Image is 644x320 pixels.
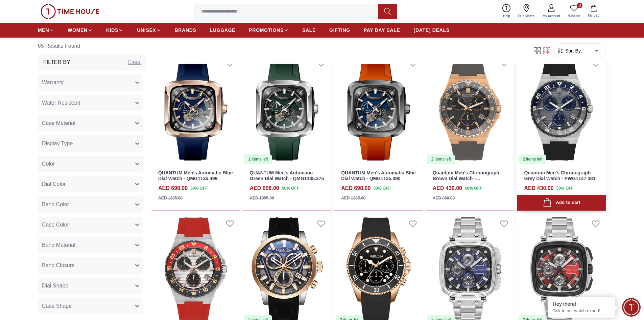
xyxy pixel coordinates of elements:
[158,184,188,192] h4: AED 698.00
[42,241,75,249] span: Band Material
[426,53,515,165] img: Quantum Men's Chronograph Brown Dial Watch - PWG1147.866
[151,53,240,165] img: QUANTUM Men's Automatic Blue Dial Watch - QMG1135.499
[175,27,196,34] span: BRANDS
[329,27,350,34] span: GIFTING
[42,180,66,188] span: Dial Color
[38,27,49,34] span: MEN
[543,198,580,207] div: Add to cart
[540,14,563,19] span: My Account
[38,74,143,91] button: Warranty
[373,185,390,191] span: 50 % OFF
[556,185,574,191] span: 50 % OFF
[42,119,75,127] span: Case Material
[38,156,143,172] button: Color
[250,184,279,192] h4: AED 698.00
[38,217,143,233] button: Case Color
[175,24,196,36] a: BRANDS
[210,27,236,34] span: LUGGAGE
[553,301,610,307] div: Hey there!
[38,298,143,314] button: Case Shape
[42,160,55,168] span: Color
[329,24,350,36] a: GIFTING
[524,184,553,192] h4: AED 430.00
[68,24,93,36] a: WOMEN
[137,27,156,34] span: UNISEX
[465,185,482,191] span: 50 % OFF
[42,99,80,107] span: Water Resistant
[158,170,233,181] a: QUANTUM Men's Automatic Blue Dial Watch - QMG1135.499
[499,3,514,20] a: Help
[249,27,284,34] span: PROMOTIONS
[514,3,539,20] a: Our Stores
[584,3,603,19] button: My Bag
[158,195,183,201] div: AED 1395.00
[517,53,606,165] a: Quantum Men's Chronograph Grey Dial Watch - PWG1147.3612 items left
[414,27,450,34] span: [DATE] DEALS
[433,195,455,201] div: AED 860.00
[427,154,455,164] div: 2 items left
[244,154,272,164] div: 1 items left
[414,24,450,36] a: [DATE] DEALS
[553,308,610,314] p: Talk to our watch expert!
[334,53,423,165] img: QUANTUM Men's Automatic Blue Dial Watch - QMG1135.090
[42,140,73,148] span: Display Type
[210,24,236,36] a: LUGGAGE
[564,3,584,20] a: 0Wishlist
[249,24,289,36] a: PROMOTIONS
[426,53,515,165] a: Quantum Men's Chronograph Brown Dial Watch - PWG1147.8662 items left
[517,53,606,165] img: Quantum Men's Chronograph Grey Dial Watch - PWG1147.361
[433,170,499,187] a: Quantum Men's Chronograph Brown Dial Watch - PWG1147.866
[577,3,582,8] span: 0
[564,47,582,54] span: Sort By:
[106,24,123,36] a: KIDS
[190,185,208,191] span: 50 % OFF
[128,58,141,66] div: Clear
[42,261,75,270] span: Band Closure
[364,24,400,36] a: PAY DAY SALE
[557,47,582,54] button: Sort By:
[137,24,161,36] a: UNISEX
[38,257,143,274] button: Band Closure
[38,278,143,294] button: Dial Shape
[38,115,143,131] button: Case Material
[622,298,641,317] div: Chat Widget
[517,195,606,211] button: Add to cart
[302,27,316,34] span: SALE
[43,58,70,66] h3: Filter By
[341,195,365,201] div: AED 1395.00
[282,185,299,191] span: 50 % OFF
[42,282,68,290] span: Dial Shape
[38,38,146,54] h6: 65 Results Found
[38,24,54,36] a: MEN
[364,27,400,34] span: PAY DAY SALE
[500,14,513,19] span: Help
[585,13,602,18] span: My Bag
[38,196,143,213] button: Band Color
[42,302,72,310] span: Case Shape
[341,170,416,181] a: QUANTUM Men's Automatic Blue Dial Watch - QMG1135.090
[106,27,118,34] span: KIDS
[566,14,582,19] span: Wishlist
[302,24,316,36] a: SALE
[38,237,143,253] button: Band Material
[38,135,143,152] button: Display Type
[38,176,143,192] button: Dial Color
[433,184,462,192] h4: AED 430.00
[250,170,324,181] a: QUANTUM Men's Automatic Green Dial Watch - QMG1135.375
[42,79,64,87] span: Warranty
[341,184,371,192] h4: AED 698.00
[243,53,332,165] img: QUANTUM Men's Automatic Green Dial Watch - QMG1135.375
[243,53,332,165] a: QUANTUM Men's Automatic Green Dial Watch - QMG1135.3751 items left
[516,14,537,19] span: Our Stores
[524,170,595,181] a: Quantum Men's Chronograph Grey Dial Watch - PWG1147.361
[42,200,69,209] span: Band Color
[250,195,274,201] div: AED 1395.00
[519,154,546,164] div: 2 items left
[38,95,143,111] button: Water Resistant
[41,4,99,19] img: ...
[42,221,69,229] span: Case Color
[68,27,88,34] span: WOMEN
